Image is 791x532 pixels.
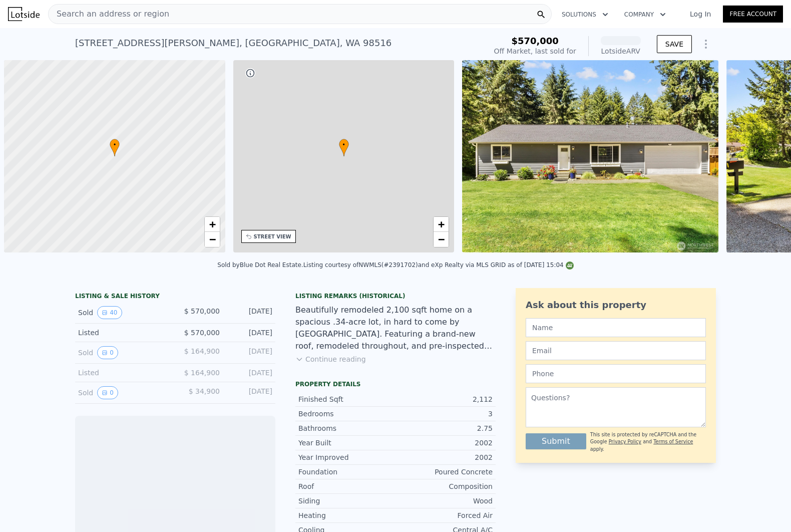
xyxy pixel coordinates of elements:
[526,364,706,383] input: Phone
[78,346,167,359] div: Sold
[78,328,167,338] div: Listed
[75,36,391,50] div: [STREET_ADDRESS][PERSON_NAME] , [GEOGRAPHIC_DATA] , WA 98516
[395,409,493,419] div: 3
[395,438,493,448] div: 2002
[395,423,493,433] div: 2.75
[295,354,366,364] button: Continue reading
[298,510,395,520] div: Heating
[590,431,706,453] div: This site is protected by reCAPTCHA and the Google and apply.
[696,34,716,54] button: Show Options
[298,423,395,433] div: Bathrooms
[295,380,496,388] div: Property details
[228,386,272,399] div: [DATE]
[228,328,272,338] div: [DATE]
[254,233,291,240] div: STREET VIEW
[609,439,641,444] a: Privacy Policy
[298,467,395,477] div: Foundation
[395,394,493,404] div: 2,112
[298,481,395,491] div: Roof
[78,306,167,319] div: Sold
[228,368,272,378] div: [DATE]
[511,36,559,46] span: $570,000
[184,369,220,377] span: $ 164,900
[298,394,395,404] div: Finished Sqft
[395,496,493,506] div: Wood
[526,341,706,360] input: Email
[295,292,496,300] div: Listing Remarks (Historical)
[295,304,496,352] div: Beautifully remodeled 2,100 sqft home on a spacious .34-acre lot, in hard to come by [GEOGRAPHIC_...
[303,261,574,269] div: Listing courtesy of NWMLS (#2391702) and eXp Realty via MLS GRID as of [DATE] 15:04
[526,433,586,449] button: Submit
[217,261,303,269] div: Sold by Blue Dot Real Estate .
[339,140,349,149] span: •
[8,7,40,21] img: Lotside
[205,232,220,247] a: Zoom out
[189,387,220,395] span: $ 34,900
[438,218,445,230] span: +
[434,232,449,247] a: Zoom out
[298,496,395,506] div: Siding
[78,386,167,399] div: Sold
[49,8,169,20] span: Search an address or region
[339,139,349,156] div: •
[494,46,576,56] div: Off Market, last sold for
[601,46,641,56] div: Lotside ARV
[554,6,616,24] button: Solutions
[566,261,574,270] img: NWMLS Logo
[653,439,693,444] a: Terms of Service
[298,438,395,448] div: Year Built
[395,452,493,462] div: 2002
[97,386,118,399] button: View historical data
[395,481,493,491] div: Composition
[205,217,220,232] a: Zoom in
[438,233,445,245] span: −
[434,217,449,232] a: Zoom in
[298,452,395,462] div: Year Improved
[110,140,120,149] span: •
[209,233,215,245] span: −
[78,368,167,378] div: Listed
[184,347,220,355] span: $ 164,900
[298,409,395,419] div: Bedrooms
[209,218,215,230] span: +
[228,306,272,319] div: [DATE]
[75,292,275,302] div: LISTING & SALE HISTORY
[97,306,122,319] button: View historical data
[395,510,493,520] div: Forced Air
[657,35,692,53] button: SAVE
[462,60,718,252] img: Sale: 149633870 Parcel: 97047515
[184,329,220,337] span: $ 570,000
[526,298,706,312] div: Ask about this property
[110,139,120,156] div: •
[97,346,118,359] button: View historical data
[228,346,272,359] div: [DATE]
[678,9,723,19] a: Log In
[526,318,706,337] input: Name
[184,307,220,315] span: $ 570,000
[395,467,493,477] div: Poured Concrete
[723,6,783,23] a: Free Account
[616,6,674,24] button: Company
